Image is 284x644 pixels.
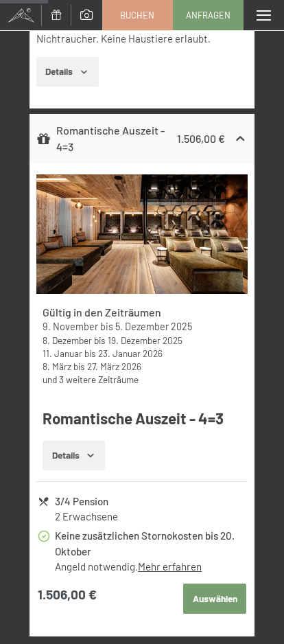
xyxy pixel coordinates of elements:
a: Mehr erfahren [138,560,202,573]
span: Anfragen [186,9,230,21]
div: 3/4 Pension [55,494,246,509]
a: Buchen [103,1,172,30]
time: 19.12.2025 [108,334,182,346]
button: Details [36,57,99,87]
img: mss_renderimg.php [36,174,248,293]
h4: Romantische Auszeit - 4=3 [43,408,248,429]
div: Keine zusätzlichen Stornokosten bis 20. Oktober [55,528,246,560]
span: Buchen [120,9,154,21]
strong: 1.506,00 € [38,586,97,604]
div: bis [43,360,241,373]
div: bis [43,334,241,347]
a: Anfragen [174,1,243,30]
time: 05.12.2025 [115,321,192,332]
strong: Gültig in den Zeiträumen [43,306,161,319]
time: 09.11.2025 [43,321,98,332]
button: Auswählen [183,584,246,614]
a: und 3 weitere Zeiträume [43,373,139,385]
div: Romantische Auszeit - 4=3 [36,122,167,155]
time: 27.03.2026 [87,360,141,372]
button: Details [43,441,105,471]
div: Angeld notwendig. [55,560,246,574]
div: bis [43,347,241,360]
div: bis [43,320,241,334]
time: 08.12.2025 [43,334,92,346]
strong: 1.506,00 € [177,132,225,145]
time: 11.01.2026 [43,347,82,359]
time: 08.03.2026 [43,360,71,372]
time: 23.01.2026 [98,347,163,359]
div: Romantische Auszeit - 4=31.506,00 € [29,114,255,163]
div: 2 Erwachsene [55,509,246,524]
